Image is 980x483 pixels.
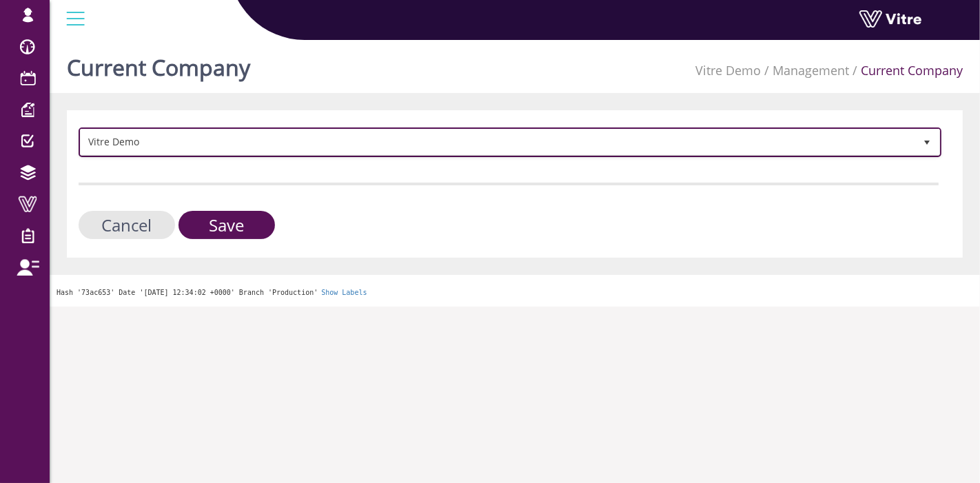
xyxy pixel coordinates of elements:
[321,289,367,296] a: Show Labels
[57,289,318,296] span: Hash '73ac653' Date '[DATE] 12:34:02 +0000' Branch 'Production'
[915,130,939,154] span: select
[849,62,963,80] li: Current Company
[67,34,250,93] h1: Current Company
[178,211,275,239] input: Save
[79,211,175,239] input: Cancel
[761,62,849,80] li: Management
[81,130,915,154] span: Vitre Demo
[695,62,761,79] a: Vitre Demo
